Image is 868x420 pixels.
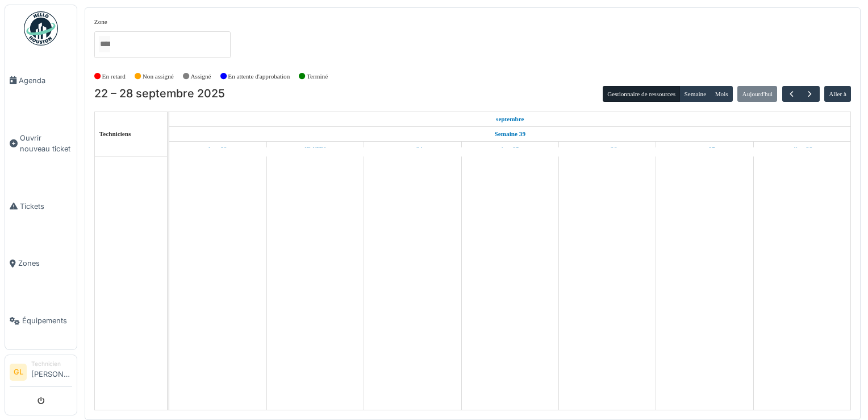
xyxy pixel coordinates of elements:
a: 26 septembre 2025 [595,142,620,156]
label: Assigné [191,72,211,81]
label: Non assigné [143,72,174,81]
a: Zones [5,235,77,293]
h2: 22 – 28 septembre 2025 [94,87,225,101]
a: 28 septembre 2025 [790,142,815,156]
button: Suivant [800,86,819,102]
span: Zones [18,258,72,269]
a: 23 septembre 2025 [302,142,329,156]
a: Agenda [5,52,77,109]
li: [PERSON_NAME] [31,360,72,384]
span: Tickets [20,201,72,212]
a: Équipements [5,292,77,349]
label: En attente d'approbation [228,72,290,81]
a: 27 septembre 2025 [692,142,718,156]
a: 22 septembre 2025 [493,112,527,126]
a: 22 septembre 2025 [206,142,229,156]
span: Techniciens [99,130,131,137]
li: GL [10,364,27,381]
span: Équipements [22,315,72,326]
input: Tous [99,36,110,52]
button: Aller à [824,86,851,102]
button: Mois [710,86,733,102]
a: Semaine 39 [492,127,528,141]
img: Badge_color-CXgf-gQk.svg [24,11,58,46]
label: En retard [102,72,126,81]
span: Agenda [19,75,72,86]
a: GL Technicien[PERSON_NAME] [10,360,72,387]
a: 25 septembre 2025 [498,142,522,156]
div: Technicien [31,360,72,368]
a: Tickets [5,178,77,235]
a: Ouvrir nouveau ticket [5,109,77,178]
span: Ouvrir nouveau ticket [20,133,72,154]
label: Zone [94,17,107,27]
button: Semaine [679,86,711,102]
button: Aujourd'hui [737,86,777,102]
label: Terminé [307,72,328,81]
button: Précédent [782,86,801,102]
a: 24 septembre 2025 [400,142,425,156]
button: Gestionnaire de ressources [603,86,680,102]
